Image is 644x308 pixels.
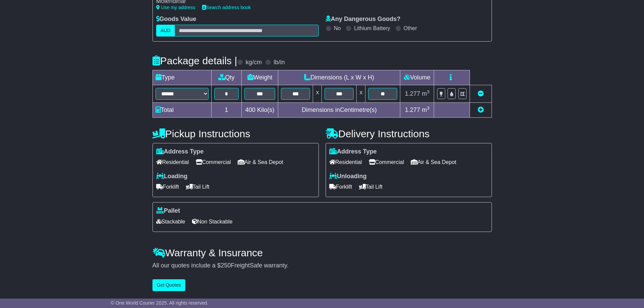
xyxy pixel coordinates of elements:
[202,5,251,10] a: Search address book
[156,25,175,37] label: AUD
[186,182,210,192] span: Tail Lift
[196,157,231,167] span: Commercial
[156,148,204,156] label: Address Type
[238,157,283,167] span: Air & Sea Depot
[152,247,492,258] h4: Warranty & Insurance
[156,207,180,215] label: Pallet
[326,16,401,23] label: Any Dangerous Goods?
[313,85,322,102] td: x
[241,70,278,85] td: Weight
[152,102,211,117] td: Total
[329,182,352,192] span: Forklift
[427,105,430,111] sup: 3
[111,300,209,306] span: © One World Courier 2025. All rights reserved.
[478,106,484,113] a: Add new item
[278,102,400,117] td: Dimensions in Centimetre(s)
[278,70,400,85] td: Dimensions (L x W x H)
[329,157,362,167] span: Residential
[211,102,241,117] td: 1
[156,216,185,227] span: Stackable
[326,128,492,139] h4: Delivery Instructions
[334,25,341,31] label: No
[273,59,285,66] label: lb/in
[211,70,241,85] td: Qty
[405,106,420,113] span: 1.277
[404,25,417,31] label: Other
[156,173,188,180] label: Loading
[156,182,179,192] span: Forklift
[221,262,231,269] span: 250
[427,89,430,94] sup: 3
[152,262,492,269] div: All our quotes include a $ FreightSafe warranty.
[411,157,456,167] span: Air & Sea Depot
[152,279,186,291] button: Get Quotes
[156,157,189,167] span: Residential
[156,16,196,23] label: Goods Value
[245,106,256,113] span: 400
[422,106,430,113] span: m
[405,90,420,97] span: 1.277
[241,102,278,117] td: Kilo(s)
[354,25,390,31] label: Lithium Battery
[192,216,233,227] span: Non Stackable
[359,182,383,192] span: Tail Lift
[478,90,484,97] a: Remove this item
[422,90,430,97] span: m
[156,5,195,10] a: Use my address
[329,173,367,180] label: Unloading
[369,157,404,167] span: Commercial
[152,128,319,139] h4: Pickup Instructions
[152,55,237,66] h4: Package details |
[245,59,262,66] label: kg/cm
[329,148,377,156] label: Address Type
[400,70,434,85] td: Volume
[152,70,211,85] td: Type
[357,85,365,102] td: x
